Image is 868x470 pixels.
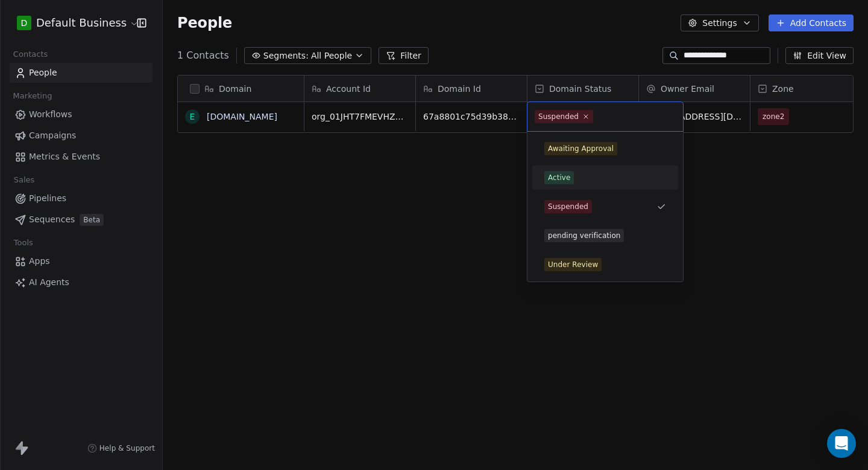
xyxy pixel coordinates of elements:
[532,137,678,277] div: Suggestions
[548,143,614,154] div: Awaiting Approval
[548,230,620,241] div: pending verification
[538,111,579,122] div: Suspended
[548,201,588,212] div: Suspended
[548,172,570,183] div: Active
[548,259,598,270] div: Under Review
